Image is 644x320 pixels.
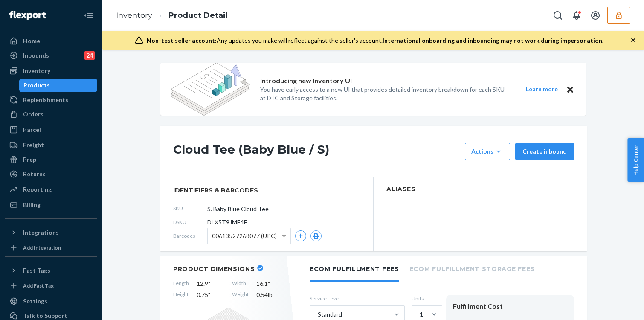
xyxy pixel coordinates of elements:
[5,93,97,107] a: Replenishments
[23,170,46,178] div: Returns
[232,279,249,288] span: Width
[147,36,603,45] div: Any updates you make will reflect against the seller's account.
[5,243,97,253] a: Add Integration
[627,138,644,182] button: Help Center
[587,7,604,24] button: Open account menu
[9,11,46,20] img: Flexport logo
[5,167,97,181] a: Returns
[549,7,566,24] button: Open Search Box
[23,228,59,237] div: Integrations
[23,141,44,149] div: Freight
[409,256,535,280] li: Ecom Fulfillment Storage Fees
[23,185,52,194] div: Reporting
[453,302,567,311] div: Fulfillment Cost
[268,280,270,287] span: "
[23,155,36,164] div: Prep
[256,279,284,288] span: 16.1
[317,310,318,319] input: Standard
[23,311,67,320] div: Talk to Support
[173,279,189,288] span: Length
[5,34,97,48] a: Home
[5,64,97,78] a: Inventory
[116,11,152,20] a: Inventory
[565,84,576,95] button: Close
[197,291,224,299] span: 0.75
[208,280,210,287] span: "
[256,291,284,299] span: 0.54 lb
[515,143,574,160] button: Create inbound
[5,281,97,291] a: Add Fast Tag
[23,125,41,134] div: Parcel
[420,310,423,319] div: 1
[5,49,97,62] a: Inbounds24
[5,264,97,277] button: Fast Tags
[318,310,342,319] div: Standard
[173,143,461,160] h1: Cloud Tee (Baby Blue / S)
[23,201,41,209] div: Billing
[23,266,50,275] div: Fast Tags
[412,295,439,302] label: Units
[260,85,510,102] p: You have early access to a new UI that provides detailed inventory breakdown for each SKU at DTC ...
[568,7,585,24] button: Open notifications
[5,138,97,152] a: Freight
[23,81,50,90] div: Products
[23,96,68,104] div: Replenishments
[173,186,360,195] span: identifiers & barcodes
[84,51,95,60] div: 24
[168,11,228,20] a: Product Detail
[23,244,61,251] div: Add Integration
[232,291,249,299] span: Weight
[23,67,50,75] div: Inventory
[173,205,207,212] span: SKU
[310,256,399,282] li: Ecom Fulfillment Fees
[589,294,635,316] iframe: Opens a widget where you can chat to one of our agents
[173,218,207,226] span: DSKU
[207,218,247,227] span: DLX5T9JME4F
[5,183,97,196] a: Reporting
[465,143,510,160] button: Actions
[260,76,352,86] p: Introducing new Inventory UI
[23,51,49,60] div: Inbounds
[19,79,98,92] a: Products
[419,310,420,319] input: 1
[23,297,47,305] div: Settings
[520,84,563,95] button: Learn more
[5,153,97,166] a: Prep
[471,147,504,156] div: Actions
[5,198,97,212] a: Billing
[23,282,54,289] div: Add Fast Tag
[173,232,207,239] span: Barcodes
[173,265,255,273] h2: Product Dimensions
[208,291,210,298] span: "
[386,186,574,192] h2: Aliases
[197,279,224,288] span: 12.9
[5,226,97,239] button: Integrations
[147,37,217,44] span: Non-test seller account:
[5,294,97,308] a: Settings
[5,123,97,137] a: Parcel
[5,108,97,121] a: Orders
[383,37,603,44] span: International onboarding and inbounding may not work during impersonation.
[80,7,97,24] button: Close Navigation
[23,37,40,45] div: Home
[310,295,405,302] label: Service Level
[109,3,235,28] ol: breadcrumbs
[23,110,44,119] div: Orders
[212,229,277,243] span: 00613527268077 (UPC)
[173,291,189,299] span: Height
[171,63,250,116] img: new-reports-banner-icon.82668bd98b6a51aee86340f2a7b77ae3.png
